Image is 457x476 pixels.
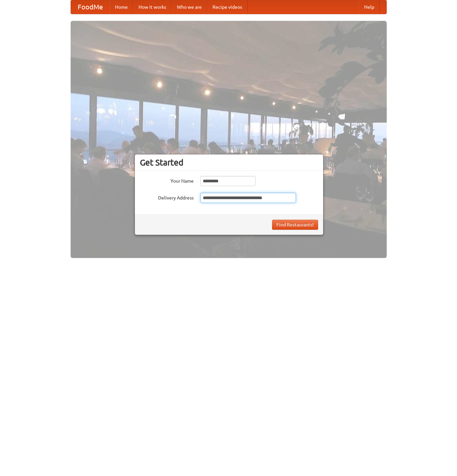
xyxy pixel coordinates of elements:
button: Find Restaurants! [272,220,318,230]
a: Home [110,0,133,14]
a: Recipe videos [207,0,247,14]
a: FoodMe [71,0,110,14]
label: Your Name [140,176,194,184]
a: How it works [133,0,172,14]
label: Delivery Address [140,193,194,201]
h3: Get Started [140,157,318,168]
a: Help [359,0,380,14]
a: Who we are [172,0,207,14]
